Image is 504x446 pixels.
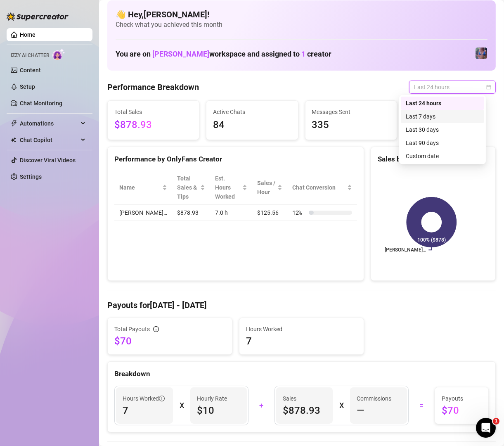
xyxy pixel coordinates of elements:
span: info-circle [153,326,159,332]
div: = [414,399,430,412]
td: $125.56 [252,205,287,221]
div: X [339,399,343,412]
text: [PERSON_NAME]… [385,247,426,253]
span: $70 [442,404,482,417]
span: $70 [114,334,225,348]
span: Sales [283,394,327,403]
img: logo-BBDzfeDw.svg [7,12,69,21]
a: Content [20,67,41,74]
span: 1 [493,418,499,425]
span: Last 24 hours [414,81,491,93]
span: 335 [312,117,390,133]
h4: 👋 Hey, [PERSON_NAME] ! [116,9,487,20]
span: Izzy AI Chatter [11,52,49,59]
div: Performance by OnlyFans Creator [114,154,357,165]
th: Sales / Hour [252,171,287,205]
div: Last 7 days [406,112,479,121]
div: Last 90 days [401,136,484,149]
span: Chat Conversion [292,183,345,192]
div: Last 24 hours [401,97,484,110]
span: Total Payouts [114,325,150,334]
div: Last 30 days [406,125,479,134]
span: Sales / Hour [257,178,276,197]
span: Hours Worked [246,325,357,334]
article: Commissions [357,394,391,403]
span: calendar [486,85,491,90]
div: Custom date [401,149,484,163]
span: 7 [246,334,357,348]
span: $878.93 [114,117,192,133]
th: Name [114,171,172,205]
span: $878.93 [283,404,327,417]
a: Chat Monitoring [20,100,62,107]
td: 7.0 h [210,205,252,221]
a: Settings [20,173,42,180]
span: Name [119,183,161,192]
span: Payouts [442,394,482,403]
img: Chat Copilot [11,137,16,143]
td: $878.93 [172,205,210,221]
div: Last 24 hours [406,99,479,108]
span: Messages Sent [312,107,390,116]
img: AI Chatter [52,48,65,60]
span: 12 % [292,208,305,217]
a: Home [20,31,35,38]
div: X [180,399,184,412]
span: 1 [301,50,305,58]
span: Automations [20,117,78,130]
div: Last 90 days [406,138,479,147]
span: — [357,404,364,417]
span: Chat Copilot [20,133,78,147]
span: 84 [213,117,291,133]
h4: Performance Breakdown [107,81,199,93]
div: Sales by OnlyFans Creator [378,154,489,165]
span: Total Sales & Tips [177,174,199,201]
span: thunderbolt [11,120,17,127]
div: + [253,399,270,412]
a: Discover Viral Videos [20,157,76,164]
span: Hours Worked [123,394,165,403]
td: [PERSON_NAME]… [114,205,172,221]
div: Est. Hours Worked [215,174,241,201]
span: $10 [197,404,241,417]
a: Setup [20,83,35,90]
th: Chat Conversion [287,171,357,205]
span: Check what you achieved this month [116,20,487,29]
span: info-circle [159,396,165,401]
iframe: Intercom live chat [476,418,496,438]
h1: You are on workspace and assigned to creator [116,50,331,59]
div: Last 30 days [401,123,484,136]
div: Last 7 days [401,110,484,123]
span: Total Sales [114,107,192,116]
img: Jaylie [476,47,487,59]
span: [PERSON_NAME] [152,50,209,58]
article: Hourly Rate [197,394,227,403]
h4: Payouts for [DATE] - [DATE] [107,299,496,311]
span: Active Chats [213,107,291,116]
div: Custom date [406,152,479,161]
span: 7 [123,404,166,417]
div: Breakdown [114,368,489,380]
th: Total Sales & Tips [172,171,210,205]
